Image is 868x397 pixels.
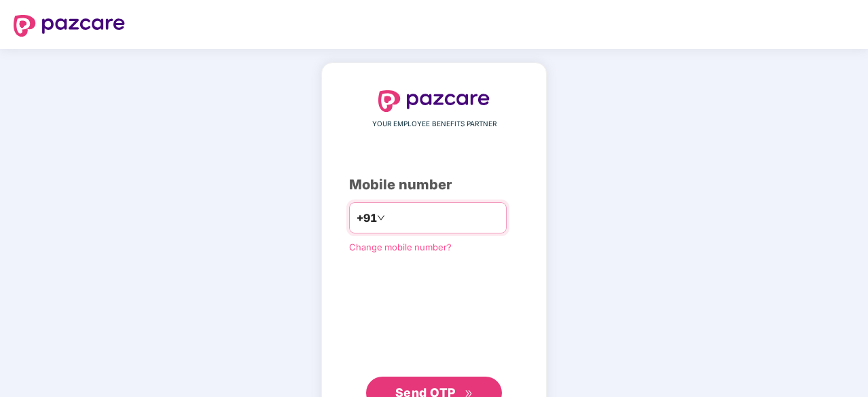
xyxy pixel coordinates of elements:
img: logo [378,90,490,112]
span: YOUR EMPLOYEE BENEFITS PARTNER [372,119,496,130]
span: +91 [357,210,377,227]
a: Change mobile number? [349,242,452,252]
div: Mobile number [349,174,519,195]
span: down [377,214,385,222]
img: logo [14,15,125,37]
